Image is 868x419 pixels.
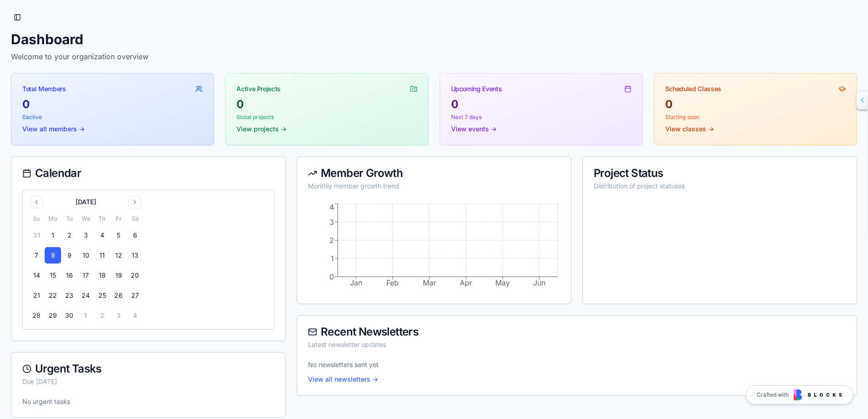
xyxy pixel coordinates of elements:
[110,214,127,223] th: Friday
[30,196,43,208] button: Go to previous month
[11,31,857,47] h1: Dashboard
[110,287,127,304] button: 26
[45,214,61,223] th: Monday
[665,124,714,134] a: View classes →
[77,214,94,223] th: Wednesday
[757,391,789,398] span: Crafted with
[236,114,417,121] p: 0 total projects
[665,114,846,121] p: Starting soon
[45,227,61,243] button: 1
[45,287,61,304] button: 22
[94,287,110,304] button: 25
[94,214,110,223] th: Thursday
[110,307,127,324] button: 3
[128,196,141,208] button: Go to next month
[329,236,334,245] tspan: 2
[350,278,362,287] tspan: Jan
[45,247,61,264] button: 8
[127,287,143,304] button: 27
[794,389,842,400] img: Blocks
[28,287,45,304] button: 21
[460,278,472,287] tspan: Apr
[77,247,94,264] button: 10
[127,227,143,243] button: 6
[308,181,560,191] div: Monthly member growth trend
[110,267,127,284] button: 19
[127,247,143,264] button: 13
[22,363,274,374] div: Urgent Tasks
[308,326,846,337] div: Recent Newsletters
[22,397,274,406] p: No urgent tasks
[11,51,857,62] p: Welcome to your organization overview
[127,307,143,324] button: 4
[61,247,77,264] button: 9
[329,217,334,227] tspan: 3
[236,97,417,112] div: 0
[745,385,853,404] a: Crafted with
[236,124,287,134] a: View projects →
[308,360,846,369] p: No newsletters sent yet
[451,124,497,134] a: View events →
[451,114,632,121] p: Next 7 days
[28,247,45,264] button: 7
[451,97,632,112] div: 0
[127,214,143,223] th: Saturday
[28,267,45,284] button: 14
[61,227,77,243] button: 2
[94,267,110,284] button: 18
[308,375,378,384] a: View all newsletters →
[386,278,399,287] tspan: Feb
[22,377,274,386] div: Due [DATE]
[594,181,846,191] div: Distribution of project statuses
[236,84,281,93] div: Active Projects
[61,307,77,324] button: 30
[22,114,203,121] p: 0 active
[594,168,846,179] div: Project Status
[94,227,110,243] button: 4
[423,278,436,287] tspan: Mar
[22,97,203,112] div: 0
[533,278,545,287] tspan: Jun
[45,267,61,284] button: 15
[28,214,45,223] th: Sunday
[45,307,61,324] button: 29
[22,84,66,93] div: Total Members
[22,124,85,134] a: View all members →
[94,307,110,324] button: 2
[127,267,143,284] button: 20
[329,202,334,212] tspan: 4
[110,227,127,243] button: 5
[329,272,334,281] tspan: 0
[28,307,45,324] button: 28
[77,307,94,324] button: 1
[94,247,110,264] button: 11
[76,197,96,207] div: [DATE]
[61,287,77,304] button: 23
[110,247,127,264] button: 12
[331,254,334,263] tspan: 1
[22,168,274,179] div: Calendar
[495,278,510,287] tspan: May
[77,287,94,304] button: 24
[77,267,94,284] button: 17
[308,340,846,349] div: Latest newsletter updates
[77,227,94,243] button: 3
[61,214,77,223] th: Tuesday
[665,84,721,93] div: Scheduled Classes
[308,168,560,179] div: Member Growth
[61,267,77,284] button: 16
[28,227,45,243] button: 31
[451,84,502,93] div: Upcoming Events
[665,97,846,112] div: 0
